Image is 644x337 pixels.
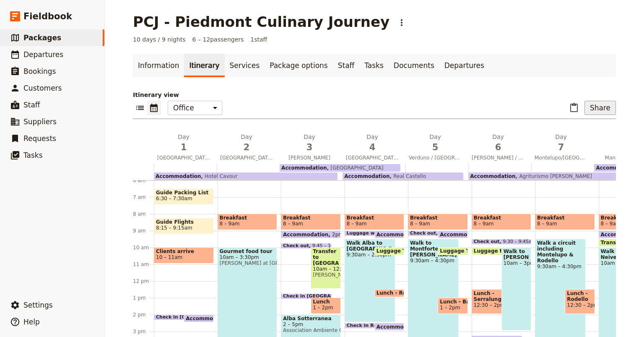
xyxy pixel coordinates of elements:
span: Guide Packing List [156,190,212,196]
h1: PCJ - Piedmont Culinary Journey [133,13,390,30]
span: 2pm – 9am [332,232,360,237]
span: [PERSON_NAME] at [GEOGRAPHIC_DATA] by Locals [220,260,275,266]
span: Verduno / [GEOGRAPHIC_DATA] [405,154,465,161]
button: List view [133,101,147,115]
button: Day7Montelupo/[GEOGRAPHIC_DATA] [531,133,594,164]
div: Guide Packing List6:30 – 7:30am [154,188,214,205]
span: 8 – 9am [220,221,240,227]
div: Transfer to [GEOGRAPHIC_DATA]10am – 12:30pm[PERSON_NAME] Transfers [311,247,340,289]
div: Accommodation [374,323,404,331]
span: 12:30 – 2pm [567,302,592,308]
a: Services [225,54,265,77]
span: Breakfast [283,215,339,221]
div: Lunch - Roddi [374,289,404,297]
div: Breakfast8 – 9am [535,214,595,230]
span: 5 [409,141,462,154]
span: Check out [474,239,503,244]
span: 8 – 9am [474,221,494,227]
span: 6 [472,141,525,154]
div: Check out9:45 – 10am [281,243,332,249]
span: 6:30 – 7:30am [156,196,192,201]
div: Accommodation2pm – 9am [281,230,341,238]
span: 10am – 3:30pm [220,254,275,260]
span: Accommodation [377,324,426,329]
div: Walk Alba to [GEOGRAPHIC_DATA]9:30am – 2:30pm [345,239,395,322]
p: Itinerary view [133,91,616,99]
span: Accommodation [440,232,489,237]
span: Check out [410,231,439,236]
span: 8:15 – 9:15am [156,225,192,231]
div: Breakfast8 – 9am [218,214,278,230]
div: 9 am [133,227,154,234]
span: Walk a circuit including Montelupo & Rodello [537,240,584,264]
div: 12 pm [133,278,154,285]
h2: Day [472,133,525,154]
button: Actions [395,16,409,30]
span: Departures [23,50,63,59]
span: [PERSON_NAME] Transfers [313,272,338,278]
span: Suppliers [23,118,57,126]
span: Luggage Transfer [440,248,492,254]
div: AccommodationHotel Cavour [154,172,338,180]
button: Day3[PERSON_NAME] [280,133,343,164]
div: 2 pm [133,311,154,318]
span: 10am – 3pm [504,260,529,266]
span: Lunch [313,299,338,305]
a: Information [133,54,184,77]
a: Package options [265,54,332,77]
span: Walk to [PERSON_NAME] [504,248,529,260]
div: Check out9 – 9:15am [408,230,459,236]
span: 6 – 12 passengers [192,35,244,44]
span: Transfer to [GEOGRAPHIC_DATA] [313,248,338,266]
span: 8 – 9am [347,221,367,227]
div: Luggage Transfer [374,247,404,255]
span: 10am – 12:30pm [313,266,338,272]
span: Luggage transfer [474,248,526,254]
h2: Day [535,133,587,154]
span: 7 [535,141,587,154]
span: 9:30 – 9:45am [503,239,536,244]
span: 10 – 11am [156,254,182,260]
div: Accommodation [438,230,467,238]
button: Share [584,101,616,115]
button: Paste itinerary item [567,101,581,115]
h2: Day [346,133,399,154]
span: Accommodation [283,232,332,237]
span: 9:45 – 10am [312,243,341,248]
div: Lunch1 – 2pm [311,298,340,314]
span: Walk to Montforte [PERSON_NAME] [410,240,457,258]
span: Breakfast [347,215,402,221]
span: 10 days / 9 nights [133,35,186,44]
button: Day1[GEOGRAPHIC_DATA] [154,133,217,164]
span: Customers [23,84,62,92]
span: Help [23,318,40,326]
span: Breakfast [474,215,530,221]
div: 1 pm [133,295,154,301]
span: Luggage Transfer [377,248,429,254]
span: Accommodation [470,173,515,179]
span: Hotel Cavour [201,173,237,179]
span: Settings [23,301,53,309]
span: Gourmet food tour [220,248,275,254]
span: Breakfast [220,215,275,221]
span: Lunch - Roddi [377,290,419,296]
div: 6 am [133,177,154,184]
div: Lunch - Serralunga d"Alba12:30 – 2pm [472,289,522,314]
a: Staff [333,54,360,77]
span: 1 staff [250,35,267,44]
span: Packages [23,34,61,42]
span: Accommodation [186,316,235,321]
span: Association Ambiente Cultura [283,327,339,333]
span: Breakfast [537,215,593,221]
a: Itinerary [184,54,224,77]
div: Luggage Transfer [438,247,467,255]
span: 8 – 9am [601,221,621,227]
span: Tasks [23,151,43,159]
span: Staff [23,101,40,109]
span: 8 – 9am [283,221,303,227]
div: Breakfast8 – 9am [281,214,341,230]
span: Check out [283,243,312,248]
span: Breakfast [410,215,466,221]
span: Walk Alba to [GEOGRAPHIC_DATA] [347,240,393,252]
span: 1 – 2pm [313,305,333,311]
